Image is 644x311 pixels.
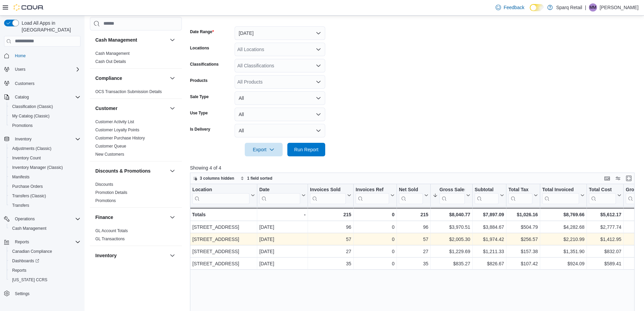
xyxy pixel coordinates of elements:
[95,89,162,94] a: OCS Transaction Submission Details
[15,216,35,222] span: Operations
[7,182,83,191] button: Purchase Orders
[12,277,47,283] span: [US_STATE] CCRS
[95,75,167,82] button: Compliance
[7,102,83,111] button: Classification (Classic)
[259,187,300,193] div: Date
[433,260,470,268] div: $835.27
[439,187,465,193] div: Gross Sales
[12,93,31,101] button: Catalog
[7,256,83,266] a: Dashboards
[589,210,621,219] div: $5,612.17
[14,4,44,11] img: Cova
[310,187,346,193] div: Invoices Sold
[310,223,351,231] div: 96
[9,163,66,172] a: Inventory Manager (Classic)
[90,227,182,246] div: Finance
[259,223,306,231] div: [DATE]
[168,213,176,221] button: Finance
[95,37,167,43] button: Cash Management
[1,92,83,102] button: Catalog
[95,143,126,149] span: Customer Queue
[9,224,80,232] span: Cash Management
[356,235,395,243] div: 0
[12,215,80,223] span: Operations
[95,144,126,149] a: Customer Queue
[95,136,145,140] a: Customer Purchase History
[259,247,306,256] div: [DATE]
[475,247,504,256] div: $1,211.33
[9,224,49,232] a: Cash Management
[95,198,116,203] a: Promotions
[90,180,182,207] div: Discounts & Promotions
[90,88,182,98] div: Compliance
[12,52,28,60] a: Home
[90,49,182,68] div: Cash Management
[12,65,28,73] button: Users
[1,51,83,61] button: Home
[9,121,80,130] span: Promotions
[542,235,585,243] div: $2,210.99
[475,223,504,231] div: $3,884.67
[9,173,32,181] a: Manifests
[95,214,167,221] button: Finance
[95,182,113,187] a: Discounts
[168,167,176,175] button: Discounts & Promotions
[95,236,125,242] span: GL Transactions
[7,247,83,256] button: Canadian Compliance
[15,67,25,72] span: Users
[508,187,532,204] div: Total Tax
[190,78,208,83] label: Products
[12,215,38,223] button: Operations
[589,235,621,243] div: $1,412.95
[95,190,127,195] span: Promotion Details
[585,3,586,12] p: |
[9,266,80,274] span: Reports
[95,190,127,195] a: Promotion Details
[508,187,538,204] button: Total Tax
[475,187,499,204] div: Subtotal
[95,252,117,259] h3: Inventory
[356,187,389,193] div: Invoices Ref
[504,4,524,11] span: Feedback
[399,187,423,193] div: Net Sold
[542,260,585,268] div: $924.09
[1,65,83,74] button: Users
[542,210,585,219] div: $8,769.66
[433,210,470,219] div: $8,040.77
[95,89,162,94] span: OCS Transaction Submission Details
[168,251,176,260] button: Inventory
[192,235,255,243] div: [STREET_ADDRESS]
[9,192,80,200] span: Transfers (Classic)
[12,268,26,273] span: Reports
[399,223,428,231] div: 96
[190,45,209,51] label: Locations
[356,247,395,256] div: 0
[356,223,395,231] div: 0
[192,247,255,256] div: [STREET_ADDRESS]
[9,103,80,111] span: Classification (Classic)
[1,289,83,298] button: Settings
[542,223,585,231] div: $4,282.68
[12,193,46,199] span: Transfers (Classic)
[7,191,83,201] button: Transfers (Classic)
[95,51,129,56] a: Cash Management
[9,247,80,256] span: Canadian Compliance
[200,176,234,181] span: 3 columns hidden
[589,3,597,12] div: Mark McMullen
[7,163,83,172] button: Inventory Manager (Classic)
[12,79,80,87] span: Customers
[356,210,395,219] div: 0
[95,51,129,56] span: Cash Management
[259,210,306,219] div: -
[493,1,527,14] a: Feedback
[9,201,32,209] a: Transfers
[95,127,139,133] span: Customer Loyalty Points
[542,187,579,193] div: Total Invoiced
[245,143,283,156] button: Export
[9,182,80,191] span: Purchase Orders
[12,146,51,151] span: Adjustments (Classic)
[15,81,34,86] span: Customers
[9,112,80,120] span: My Catalog (Classic)
[310,235,351,243] div: 57
[190,127,210,132] label: Is Delivery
